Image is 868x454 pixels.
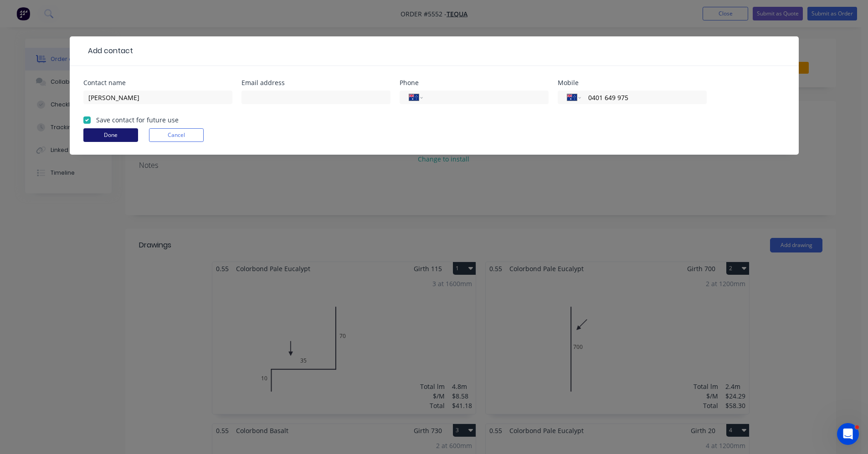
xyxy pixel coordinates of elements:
[83,80,232,86] div: Contact name
[558,80,707,86] div: Mobile
[83,128,138,142] button: Done
[400,80,549,86] div: Phone
[83,45,133,56] div: Add contact
[837,423,859,445] iframe: Intercom live chat
[149,128,204,142] button: Cancel
[96,115,179,125] label: Save contact for future use
[241,80,390,86] div: Email address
